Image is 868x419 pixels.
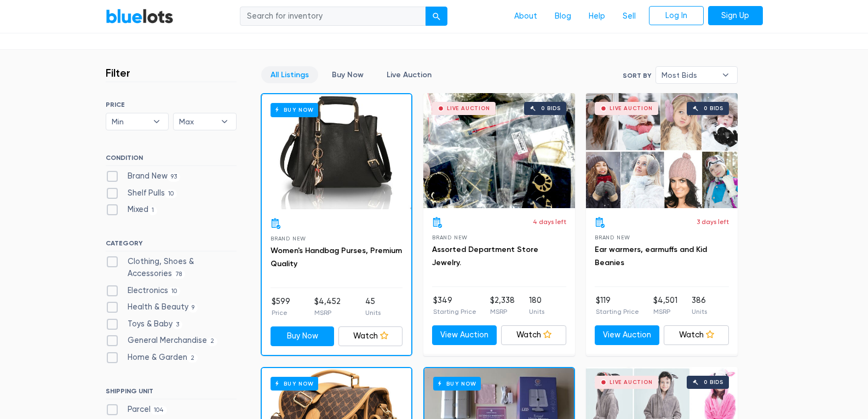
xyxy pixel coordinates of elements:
[610,106,653,111] div: Live Auction
[704,106,723,111] div: 0 bids
[261,66,318,83] a: All Listings
[106,352,198,364] label: Home & Garden
[106,154,237,166] h6: CONDITION
[106,239,237,251] h6: CATEGORY
[653,295,677,317] li: $4,501
[595,325,660,345] a: View Auction
[213,113,236,130] b: ▾
[151,406,168,415] span: 104
[432,245,538,267] a: Assorted Department Store Jewelry.
[106,101,237,108] h6: PRICE
[168,173,181,181] span: 93
[595,245,707,267] a: Ear warmers, earmuffs and Kid Beanies
[365,296,381,318] li: 45
[271,326,335,346] a: Buy Now
[165,190,177,198] span: 10
[179,113,215,130] span: Max
[188,303,198,312] span: 9
[432,325,497,345] a: View Auction
[580,6,614,27] a: Help
[501,325,566,345] a: Watch
[106,335,218,347] label: General Merchandise
[433,295,476,317] li: $349
[106,66,130,79] h3: Filter
[106,285,181,297] label: Electronics
[207,337,218,346] span: 2
[148,206,158,215] span: 1
[106,187,177,199] label: Shelf Pulls
[240,7,426,26] input: Search for inventory
[447,106,490,111] div: Live Auction
[596,307,639,317] p: Starting Price
[610,380,653,385] div: Live Auction
[692,307,707,317] p: Units
[596,295,639,317] li: $119
[365,308,381,318] p: Units
[505,6,546,27] a: About
[541,106,561,111] div: 0 bids
[662,67,716,83] span: Most Bids
[708,6,763,26] a: Sign Up
[433,377,481,391] h6: Buy Now
[692,295,707,317] li: 386
[704,380,723,385] div: 0 bids
[595,234,630,240] span: Brand New
[271,236,306,242] span: Brand New
[714,67,737,83] b: ▾
[106,204,158,216] label: Mixed
[106,170,181,182] label: Brand New
[168,287,181,296] span: 10
[432,234,468,240] span: Brand New
[262,94,411,209] a: Buy Now
[272,296,290,318] li: $599
[323,66,373,83] a: Buy Now
[529,307,544,317] p: Units
[106,404,168,416] label: Parcel
[271,103,318,117] h6: Buy Now
[649,6,704,26] a: Log In
[106,318,183,330] label: Toys & Baby
[614,6,645,27] a: Sell
[106,301,198,313] label: Health & Beauty
[338,326,403,346] a: Watch
[586,93,738,208] a: Live Auction 0 bids
[271,377,318,391] h6: Buy Now
[187,354,198,363] span: 2
[145,113,168,130] b: ▾
[623,71,651,81] label: Sort By
[533,217,566,227] p: 4 days left
[106,387,237,399] h6: SHIPPING UNIT
[423,93,575,208] a: Live Auction 0 bids
[106,256,237,279] label: Clothing, Shoes & Accessories
[490,295,515,317] li: $2,338
[433,307,476,317] p: Starting Price
[653,307,677,317] p: MSRP
[314,308,341,318] p: MSRP
[490,307,515,317] p: MSRP
[529,295,544,317] li: 180
[664,325,729,345] a: Watch
[314,296,341,318] li: $4,452
[271,246,402,268] a: Women's Handbag Purses, Premium Quality
[173,320,183,329] span: 3
[106,8,174,24] a: BlueLots
[377,66,441,83] a: Live Auction
[172,270,186,279] span: 78
[546,6,580,27] a: Blog
[272,308,290,318] p: Price
[112,113,148,130] span: Min
[697,217,729,227] p: 3 days left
